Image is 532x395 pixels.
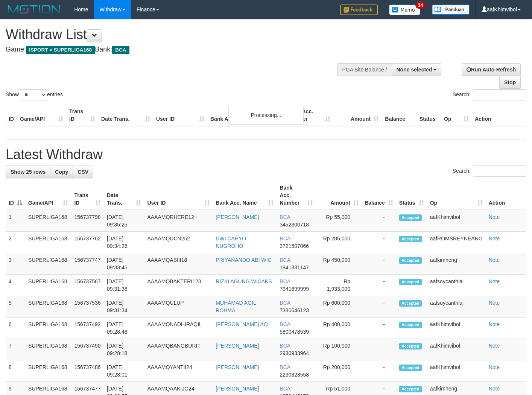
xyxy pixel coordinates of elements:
div: Processing... [228,106,304,125]
td: - [362,253,396,275]
td: [DATE] 09:28:18 [104,339,144,360]
td: 1 [6,210,25,232]
span: Copy [55,169,68,175]
td: AAAAMQRHERE12 [144,210,213,232]
td: aafKhimvibol [427,360,486,382]
td: Rp 200,000 [316,360,362,382]
a: [PERSON_NAME] [216,214,259,220]
td: 8 [6,360,25,382]
span: Accepted [399,257,422,264]
label: Show entries [6,89,63,100]
td: aafsoycanthlai [427,275,486,296]
span: Copy 5800478539 to clipboard [280,329,309,335]
td: - [362,275,396,296]
td: AAAAMQYANTII24 [144,360,213,382]
a: Note [489,278,500,284]
th: User ID [153,105,207,126]
span: BCA [280,257,290,263]
td: [DATE] 09:34:26 [104,232,144,253]
td: SUPERLIGA168 [25,318,71,339]
span: Accepted [399,322,422,328]
td: 5 [6,296,25,318]
td: - [362,296,396,318]
span: BCA [280,300,290,306]
a: Note [489,343,500,349]
a: [PERSON_NAME] [216,364,259,370]
td: aafKhimvibol [427,318,486,339]
th: Action [486,181,526,210]
a: Note [489,321,500,327]
td: aafsoycanthlai [427,296,486,318]
td: 2 [6,232,25,253]
td: 4 [6,275,25,296]
td: Rp 450,000 [316,253,362,275]
h4: Game: Bank: [6,46,347,53]
th: Bank Acc. Number: activate to sort column ascending [277,181,316,210]
th: Balance: activate to sort column ascending [362,181,396,210]
td: 156737536 [71,296,103,318]
label: Search: [453,166,526,177]
span: Accepted [399,279,422,285]
img: MOTION_logo.png [6,4,63,15]
a: CSV [73,166,93,178]
select: Showentries [19,89,47,100]
a: [PERSON_NAME] AQ [216,321,268,327]
td: aafkimheng [427,253,486,275]
th: User ID: activate to sort column ascending [144,181,213,210]
th: Date Trans. [98,105,153,126]
th: Game/API: activate to sort column ascending [25,181,71,210]
span: BCA [280,235,290,242]
span: Accepted [399,236,422,242]
th: Bank Acc. Name: activate to sort column ascending [213,181,277,210]
a: Note [489,364,500,370]
span: Copy 7941699999 to clipboard [280,286,309,292]
td: - [362,360,396,382]
td: aafKhimvibol [427,339,486,360]
span: BCA [112,46,129,54]
td: [DATE] 09:28:01 [104,360,144,382]
a: [PERSON_NAME] [216,386,259,392]
th: Op: activate to sort column ascending [427,181,486,210]
td: Rp 400,000 [316,318,362,339]
span: Copy 1841331147 to clipboard [280,264,309,270]
th: Bank Acc. Number [285,105,333,126]
span: BCA [280,278,290,284]
td: [DATE] 09:31:34 [104,296,144,318]
td: 156737567 [71,275,103,296]
th: Amount [333,105,382,126]
span: Copy 3452300718 to clipboard [280,222,309,228]
span: BCA [280,321,290,327]
td: 6 [6,318,25,339]
span: CSV [78,169,88,175]
th: Bank Acc. Name [207,105,285,126]
span: Accepted [399,300,422,307]
input: Search: [473,166,526,177]
a: RIZKI AGUNG WICAKS [216,278,272,284]
td: SUPERLIGA168 [25,253,71,275]
img: Feedback.jpg [340,5,378,15]
td: 7 [6,339,25,360]
td: AAAAMQBAKTERI123 [144,275,213,296]
label: Search: [453,89,526,100]
td: AAAAMQDCN252 [144,232,213,253]
td: Rp 205,000 [316,232,362,253]
span: Copy 3721507066 to clipboard [280,243,309,249]
td: Rp 1,933,000 [316,275,362,296]
td: AAAAMQABIII18 [144,253,213,275]
td: aafROMSREYNEANG [427,232,486,253]
span: Copy 2230828558 to clipboard [280,372,309,378]
a: Note [489,214,500,220]
td: [DATE] 09:28:48 [104,318,144,339]
td: - [362,232,396,253]
span: 34 [415,2,426,9]
input: Search: [473,89,526,100]
td: SUPERLIGA168 [25,339,71,360]
td: aafKhimvibol [427,210,486,232]
span: Copy 7380646123 to clipboard [280,307,309,313]
th: Date Trans.: activate to sort column ascending [104,181,144,210]
th: Action [472,105,526,126]
div: PGA Site Balance / [337,63,391,76]
h1: Withdraw List [6,27,347,42]
a: Stop [499,76,521,89]
a: Note [489,386,500,392]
